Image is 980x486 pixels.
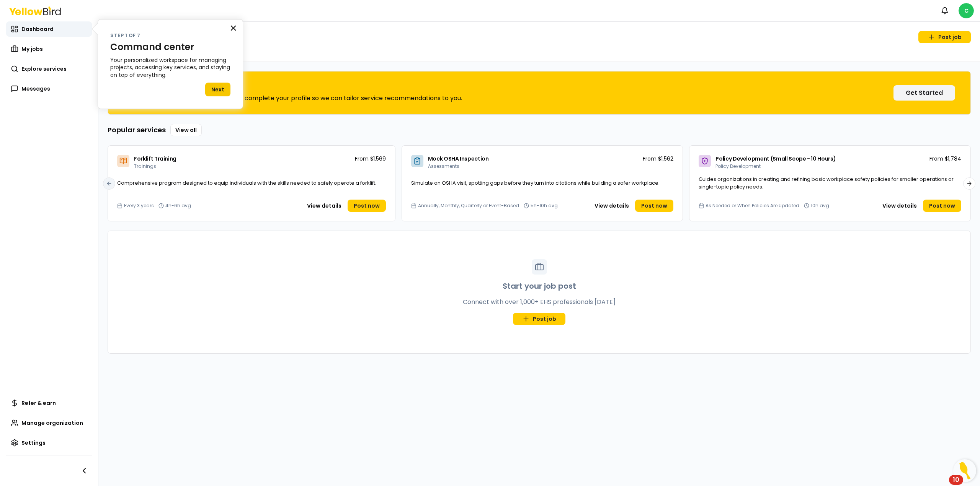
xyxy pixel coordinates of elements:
[21,85,50,93] span: Messages
[811,203,829,209] span: 10h avg
[6,61,92,76] a: Explore services
[929,155,961,163] p: From $1,784
[715,155,836,163] span: Policy Development (Small Scope - 10 Hours)
[428,155,489,163] span: Mock OSHA Inspection
[205,83,230,96] button: Next
[108,40,971,52] h1: Welcome
[355,155,386,163] p: From $1,569
[6,81,92,96] a: Messages
[21,45,43,53] span: My jobs
[918,31,971,43] a: Post job
[21,439,46,447] span: Settings
[21,419,83,427] span: Manage organization
[134,155,176,163] span: Forklift Training
[348,200,386,212] a: Post now
[699,176,954,190] span: Guides organizations in creating and refining basic workplace safety policies for smaller operati...
[110,42,230,53] p: Command center
[6,395,92,411] a: Refer & earn
[893,85,955,101] button: Get Started
[428,163,459,169] span: Assessments
[959,3,974,18] span: C
[411,179,660,187] span: Simulate an OSHA visit, spotting gaps before they turn into citations while building a safer work...
[878,200,921,212] button: View details
[635,200,673,212] a: Post now
[6,415,92,431] a: Manage organization
[715,163,761,169] span: Policy Development
[641,202,667,210] span: Post now
[134,163,156,169] span: Trainings
[354,202,380,210] span: Post now
[21,25,54,33] span: Dashboard
[6,41,92,57] a: My jobs
[124,203,154,209] span: Every 3 years
[110,32,230,40] p: Step 1 of 7
[21,399,56,407] span: Refer & earn
[503,281,576,291] h3: Start your job post
[929,202,955,210] span: Post now
[706,203,799,209] span: As Needed or When Policies Are Updated
[110,57,230,79] p: Your personalized workspace for managing projects, accessing key services, and staying on top of ...
[117,179,376,187] span: Comprehensive program designed to equip individuals with the skills needed to safely operate a fo...
[923,200,961,212] a: Post now
[6,21,92,37] a: Dashboard
[953,459,976,482] button: Open Resource Center, 10 new notifications
[108,125,166,135] h3: Popular services
[590,200,634,212] button: View details
[108,71,971,115] div: Complete Your ProfileFor a better experience, please complete your profile so we can tailor servi...
[418,203,519,209] span: Annually, Monthly, Quarterly or Event-Based
[148,94,462,103] p: For a better experience, please complete your profile so we can tailor service recommendations to...
[170,124,202,136] a: View all
[165,203,191,209] span: 4h-6h avg
[230,22,237,34] button: Close
[6,435,92,450] a: Settings
[513,313,565,325] a: Post job
[302,200,346,212] button: View details
[148,83,462,89] h3: Complete Your Profile
[21,65,67,73] span: Explore services
[463,297,616,307] p: Connect with over 1,000+ EHS professionals [DATE]
[531,203,558,209] span: 5h-10h avg
[643,155,673,163] p: From $1,562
